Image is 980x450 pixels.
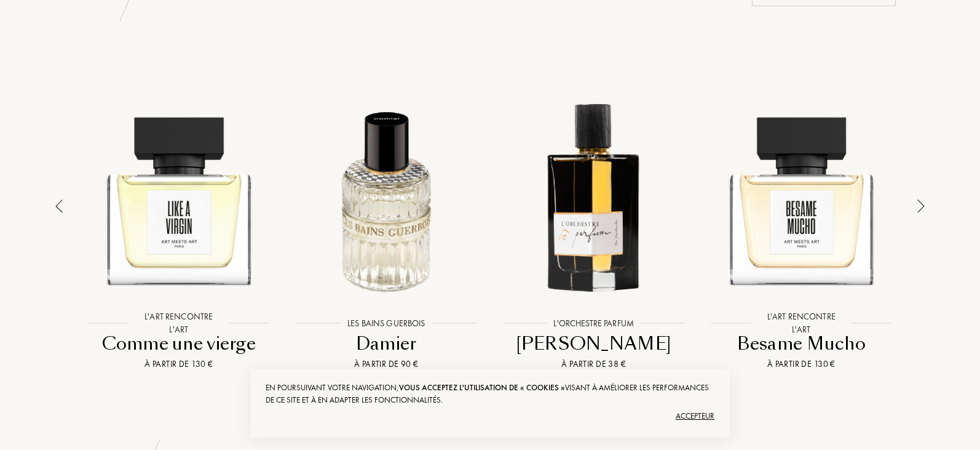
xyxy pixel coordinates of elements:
font: [PERSON_NAME] [516,332,671,356]
a: Besame Mucho L'art rencontre l'artL'art rencontre l'artBesame MuchoÀ partir de 130 € [698,67,906,371]
font: Accepteur [676,411,714,421]
font: vous acceptez l'utilisation de « cookies » [399,382,565,393]
font: Besame Mucho [737,332,866,356]
img: arrow_thin.png [917,199,925,213]
a: Damier Les Bains GuerboisLes Bains GuerboisDamierÀ partir de 90 € [283,67,491,371]
font: Damier [356,332,417,356]
a: Comme une vierge, l'art rencontre l'artL'art rencontre l'artComme une viergeÀ partir de 130 € [75,67,283,371]
font: À partir de 90 € [354,358,419,369]
font: L'Orchestre Parfum [553,318,634,329]
font: À partir de 130 € [144,358,213,369]
font: L'art rencontre l'art [144,311,213,335]
font: À partir de 38 € [561,358,626,369]
font: En poursuivant votre navigation, [266,382,399,393]
font: Comme une vierge [102,332,256,356]
font: À partir de 130 € [767,358,836,369]
font: L'art rencontre l'art [767,311,836,335]
a: Thé Darbouka L'Orchestre ParfumL'Orchestre Parfum[PERSON_NAME]À partir de 38 € [490,67,698,371]
font: Les Bains Guerbois [347,318,425,329]
img: arrow_thin_left.png [55,199,63,213]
